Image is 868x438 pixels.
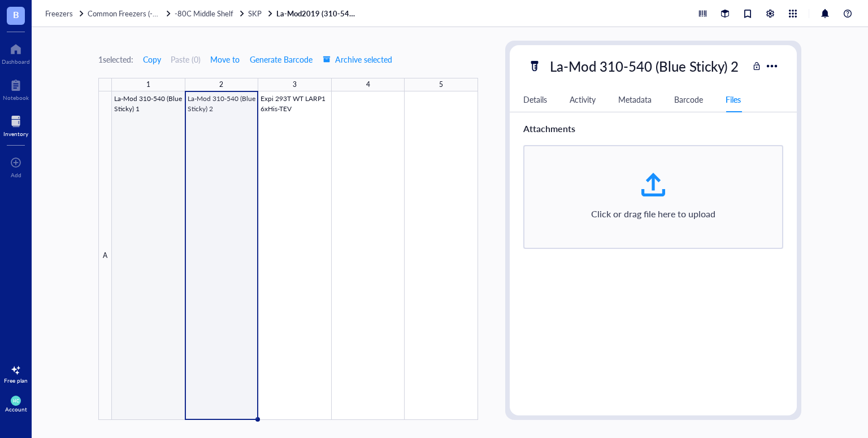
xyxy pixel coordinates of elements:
button: Move to [210,50,240,68]
a: La-Mod2019 (310-540) & Expi293T WT LARP1(6xHis-TEV) [276,8,361,19]
a: Freezers [45,8,85,19]
div: Activity [570,93,596,106]
a: Inventory [3,112,28,137]
a: -80C Middle ShelfSKP [175,8,274,19]
span: Generate Barcode [250,55,313,64]
div: Inventory [3,130,28,137]
span: Archive selected [323,55,392,64]
span: HC [13,398,19,404]
div: Account [5,406,27,413]
a: Common Freezers (-20C &-80C) [88,8,172,19]
button: Generate Barcode [249,50,313,68]
div: Files [726,93,741,106]
span: SKP [248,8,262,19]
div: Attachments [523,121,783,136]
div: Add [11,172,21,178]
a: Dashboard [2,40,30,65]
div: 3 [293,78,297,91]
span: B [13,7,19,21]
span: -80C Middle Shelf [175,8,233,19]
div: 4 [366,78,370,91]
span: Move to [210,55,240,64]
button: Archive selected [322,50,393,68]
div: 2 [219,78,223,91]
div: Free plan [4,377,28,384]
span: Freezers [45,8,73,19]
div: 1 selected: [98,53,133,65]
span: Common Freezers (-20C &-80C) [88,8,192,19]
button: Copy [142,50,162,68]
div: Metadata [618,93,652,106]
a: Notebook [3,76,29,101]
div: 1 [146,78,150,91]
div: Details [523,93,547,106]
div: Click or drag file here to upload [591,207,715,221]
button: Paste (0) [171,50,201,68]
div: Barcode [674,93,703,106]
div: 5 [439,78,443,91]
div: A [98,91,112,420]
div: Notebook [3,94,29,101]
span: Copy [143,55,161,64]
div: Dashboard [2,58,30,65]
div: La-Mod 310-540 (Blue Sticky) 2 [545,54,744,78]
